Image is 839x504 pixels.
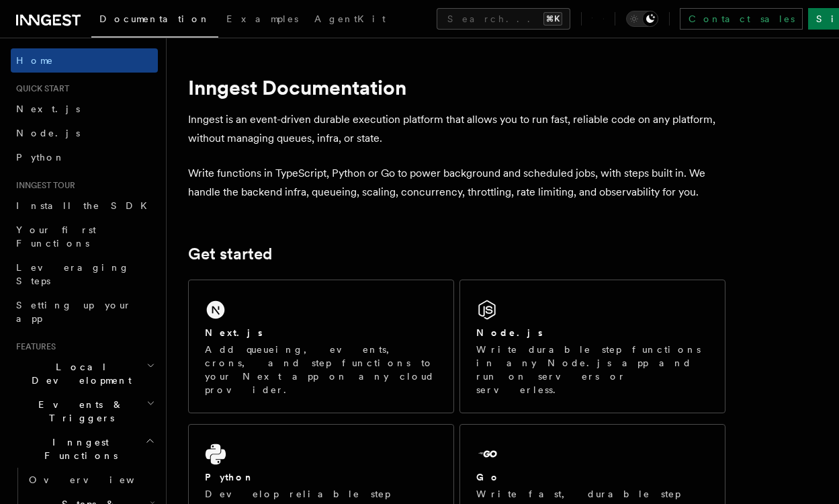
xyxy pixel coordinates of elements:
[188,280,454,413] a: Next.jsAdd queueing, events, crons, and step functions to your Next app on any cloud provider.
[11,255,158,293] a: Leveraging Steps
[16,300,132,324] span: Setting up your app
[99,13,210,24] span: Documentation
[314,13,386,24] span: AgentKit
[16,224,96,249] span: Your first Functions
[188,164,725,202] p: Write functions in TypeScript, Python or Go to power background and scheduled jobs, with steps bu...
[476,470,500,484] h2: Go
[306,4,394,36] a: AgentKit
[91,4,218,38] a: Documentation
[11,430,158,468] button: Inngest Functions
[226,13,298,24] span: Examples
[680,8,803,30] a: Contact sales
[16,54,54,67] span: Home
[205,470,255,484] h2: Python
[16,103,80,114] span: Next.js
[11,194,158,218] a: Install the SDK
[29,474,167,485] span: Overview
[11,398,146,425] span: Events & Triggers
[437,8,570,30] button: Search...⌘K
[218,4,306,36] a: Examples
[205,326,263,339] h2: Next.js
[11,145,158,169] a: Python
[11,97,158,121] a: Next.js
[626,11,658,27] button: Toggle dark mode
[24,468,158,492] a: Overview
[11,360,146,387] span: Local Development
[11,83,69,94] span: Quick start
[16,128,80,138] span: Node.js
[11,293,158,331] a: Setting up your app
[188,110,725,148] p: Inngest is an event-driven durable execution platform that allows you to run fast, reliable code ...
[459,280,725,413] a: Node.jsWrite durable step functions in any Node.js app and run on servers or serverless.
[16,152,65,163] span: Python
[476,326,543,339] h2: Node.js
[16,200,155,211] span: Install the SDK
[11,48,158,73] a: Home
[188,75,725,99] h1: Inngest Documentation
[11,341,56,352] span: Features
[11,218,158,255] a: Your first Functions
[476,343,709,396] p: Write durable step functions in any Node.js app and run on servers or serverless.
[11,435,145,462] span: Inngest Functions
[543,12,562,26] kbd: ⌘K
[11,180,75,191] span: Inngest tour
[11,355,158,392] button: Local Development
[16,262,130,286] span: Leveraging Steps
[205,343,437,396] p: Add queueing, events, crons, and step functions to your Next app on any cloud provider.
[188,245,272,263] a: Get started
[11,392,158,430] button: Events & Triggers
[11,121,158,145] a: Node.js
